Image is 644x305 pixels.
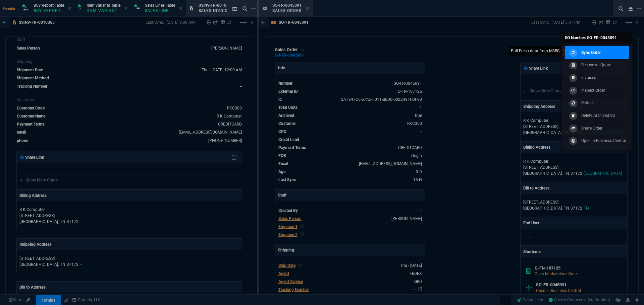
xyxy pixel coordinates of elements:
[581,50,601,56] p: Sync Order
[581,138,626,144] p: Open in Business Central
[581,87,605,93] p: Inspect Order
[562,32,632,44] a: SO Number: SO-FR-0045091
[581,75,596,81] p: Invoices
[581,112,615,119] p: Delete Archived SO
[581,125,602,131] p: Share Order
[581,100,595,106] p: Refresh
[581,62,611,68] p: Resuse as Quote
